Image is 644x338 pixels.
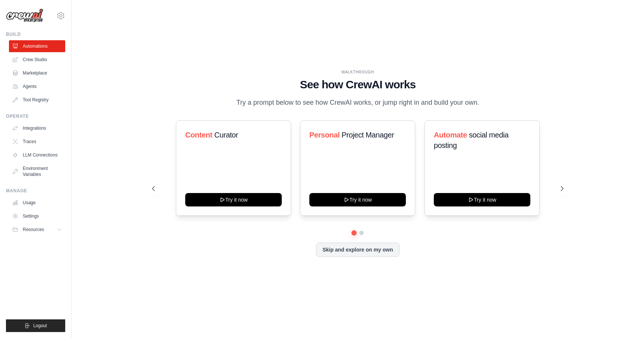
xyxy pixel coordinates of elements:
[316,243,399,257] button: Skip and explore on my own
[152,78,563,91] h1: See how CrewAI works
[342,131,394,139] span: Project Manager
[309,131,340,139] span: Personal
[33,323,47,329] span: Logout
[233,97,483,108] p: Try a prompt below to see how CrewAI works, or jump right in and build your own.
[9,197,65,209] a: Usage
[152,69,563,75] div: WALKTHROUGH
[434,131,467,139] span: Automate
[9,80,65,92] a: Agents
[9,54,65,66] a: Crew Studio
[9,94,65,106] a: Tool Registry
[6,319,65,332] button: Logout
[6,31,65,37] div: Build
[434,131,509,149] span: social media posting
[214,131,238,139] span: Curator
[9,136,65,148] a: Traces
[309,193,406,206] button: Try it now
[23,227,44,233] span: Resources
[9,210,65,222] a: Settings
[6,188,65,194] div: Manage
[6,9,43,23] img: Logo
[9,162,65,180] a: Environment Variables
[9,40,65,52] a: Automations
[6,113,65,119] div: Operate
[9,149,65,161] a: LLM Connections
[9,224,65,236] button: Resources
[9,122,65,134] a: Integrations
[434,193,530,206] button: Try it now
[9,67,65,79] a: Marketplace
[185,131,212,139] span: Content
[185,193,282,206] button: Try it now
